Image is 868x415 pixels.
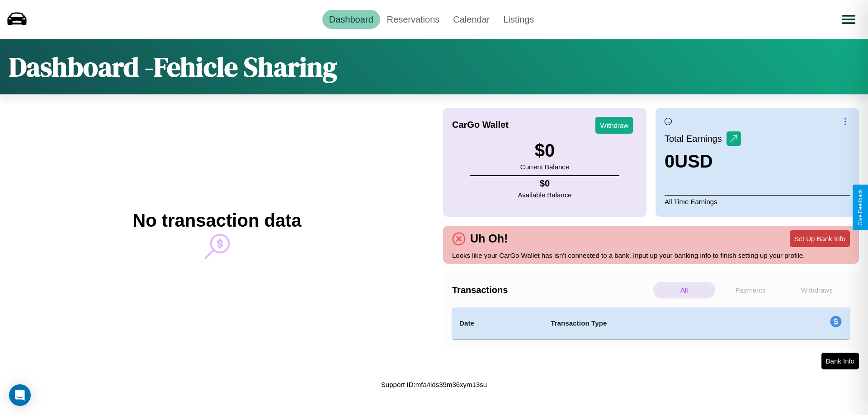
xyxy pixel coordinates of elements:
[452,308,850,339] table: simple table
[322,10,380,29] a: Dashboard
[836,7,861,32] button: Open menu
[857,189,863,226] div: Give Feedback
[452,120,509,130] h4: CarGo Wallet
[790,230,850,247] button: Set Up Bank Info
[665,195,850,208] p: All Time Earnings
[786,282,848,298] p: Withdraws
[518,178,572,189] h4: $ 0
[446,10,496,29] a: Calendar
[496,10,541,29] a: Listings
[9,48,337,85] h1: Dashboard - Fehicle Sharing
[459,318,536,329] h4: Date
[653,282,715,298] p: All
[518,189,572,201] p: Available Balance
[821,353,859,369] button: Bank Info
[665,151,741,172] h3: 0 USD
[132,210,301,231] h2: No transaction data
[452,249,850,261] p: Looks like your CarGo Wallet has isn't connected to a bank. Input up your banking info to finish ...
[520,161,569,173] p: Current Balance
[720,282,782,298] p: Payments
[595,117,633,134] button: Withdraw
[551,318,756,329] h4: Transaction Type
[452,285,651,295] h4: Transactions
[9,384,31,406] div: Open Intercom Messenger
[466,232,512,245] h4: Uh Oh!
[520,140,569,161] h3: $ 0
[381,378,487,391] p: Support ID: mfa4ids39m36xym13su
[380,10,447,29] a: Reservations
[665,131,726,147] p: Total Earnings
